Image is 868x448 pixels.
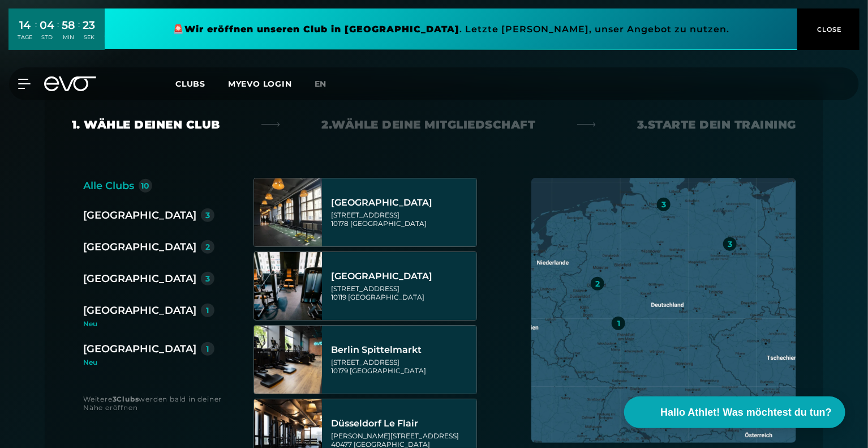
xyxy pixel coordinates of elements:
div: 1 [617,319,620,327]
div: [STREET_ADDRESS] 10179 [GEOGRAPHIC_DATA] [331,358,473,375]
div: TAGE [18,33,33,41]
img: Berlin Spittelmarkt [254,326,322,394]
div: 2 [595,280,600,288]
div: 1 [207,345,209,353]
div: [STREET_ADDRESS] 10119 [GEOGRAPHIC_DATA] [331,284,473,301]
div: Berlin Spittelmarkt [331,344,473,356]
img: Berlin Alexanderplatz [254,178,322,246]
div: 23 [83,17,96,33]
strong: 3 [113,395,117,403]
div: [STREET_ADDRESS] 10178 [GEOGRAPHIC_DATA] [331,211,473,228]
div: Neu [83,321,224,327]
div: [GEOGRAPHIC_DATA] [83,207,196,223]
div: 3 [205,211,210,219]
span: Clubs [175,79,205,89]
button: Hallo Athlet! Was möchtest du tun? [624,396,845,428]
a: Clubs [175,78,228,89]
div: [GEOGRAPHIC_DATA] [83,341,196,357]
div: STD [40,33,55,41]
div: [GEOGRAPHIC_DATA] [331,271,473,282]
div: [GEOGRAPHIC_DATA] [83,239,196,255]
a: en [315,78,341,91]
div: SEK [83,33,96,41]
div: Neu [83,359,214,366]
div: 1. Wähle deinen Club [72,117,220,133]
div: 3 [661,200,666,208]
div: Düsseldorf Le Flair [331,418,473,429]
div: 04 [40,17,55,33]
div: 2. Wähle deine Mitgliedschaft [322,117,536,133]
div: [GEOGRAPHIC_DATA] [83,271,196,287]
div: Weitere werden bald in deiner Nähe eröffnen [83,395,231,412]
img: Berlin Rosenthaler Platz [254,252,322,320]
div: MIN [62,33,76,41]
div: 3 [205,275,210,283]
img: map [531,178,796,443]
div: 2 [205,243,210,251]
div: Alle Clubs [83,178,134,194]
div: 58 [62,17,76,33]
button: CLOSE [797,8,860,50]
div: [GEOGRAPHIC_DATA] [83,302,196,318]
div: 3 [728,240,732,248]
div: 10 [141,182,150,190]
span: Hallo Athlet! Was möchtest du tun? [660,405,832,420]
div: : [79,18,80,48]
div: [GEOGRAPHIC_DATA] [331,197,473,208]
div: 3. Starte dein Training [637,117,796,133]
span: en [315,79,327,89]
strong: Clubs [117,395,139,403]
div: : [58,18,59,48]
a: MYEVO LOGIN [228,79,292,89]
div: 14 [18,17,33,33]
div: 1 [207,306,209,314]
span: CLOSE [815,24,843,35]
div: : [36,18,37,48]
